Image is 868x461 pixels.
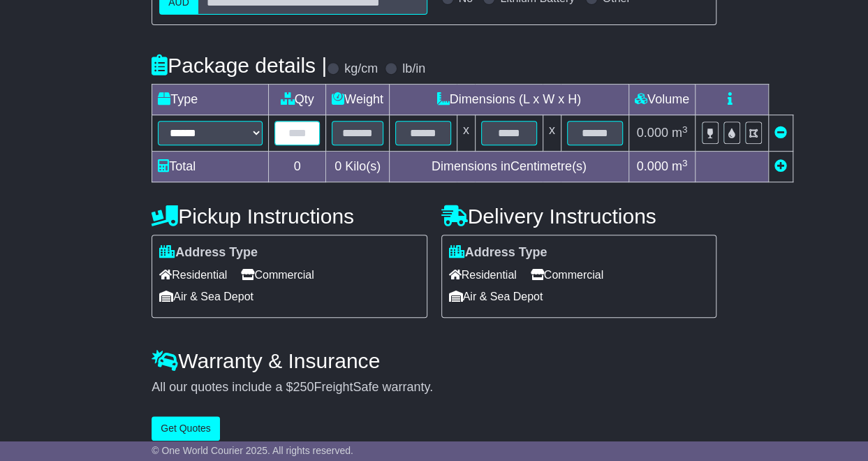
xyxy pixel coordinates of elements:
[326,85,390,115] td: Weight
[672,159,688,173] span: m
[449,286,543,307] span: Air & Sea Depot
[389,85,628,115] td: Dimensions (L x W x H)
[682,124,688,135] sup: 3
[152,416,220,441] button: Get Quotes
[682,158,688,168] sup: 3
[457,115,475,152] td: x
[637,159,668,173] span: 0.000
[152,205,427,228] h4: Pickup Instructions
[159,264,227,286] span: Residential
[241,264,314,286] span: Commercial
[269,152,326,182] td: 0
[637,126,668,140] span: 0.000
[152,445,353,456] span: © One World Courier 2025. All rights reserved.
[334,159,341,173] span: 0
[402,61,425,77] label: lb/in
[152,54,327,77] h4: Package details |
[389,152,628,182] td: Dimensions in Centimetre(s)
[159,286,253,307] span: Air & Sea Depot
[449,245,547,261] label: Address Type
[326,152,390,182] td: Kilo(s)
[269,85,326,115] td: Qty
[774,159,787,173] a: Add new item
[152,152,269,182] td: Total
[628,85,695,115] td: Volume
[774,126,787,140] a: Remove this item
[152,85,269,115] td: Type
[152,380,716,395] div: All our quotes include a $ FreightSafe warranty.
[293,380,314,394] span: 250
[344,61,378,77] label: kg/cm
[672,126,688,140] span: m
[543,115,561,152] td: x
[449,264,517,286] span: Residential
[441,205,716,228] h4: Delivery Instructions
[152,349,716,372] h4: Warranty & Insurance
[159,245,258,261] label: Address Type
[531,264,603,286] span: Commercial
